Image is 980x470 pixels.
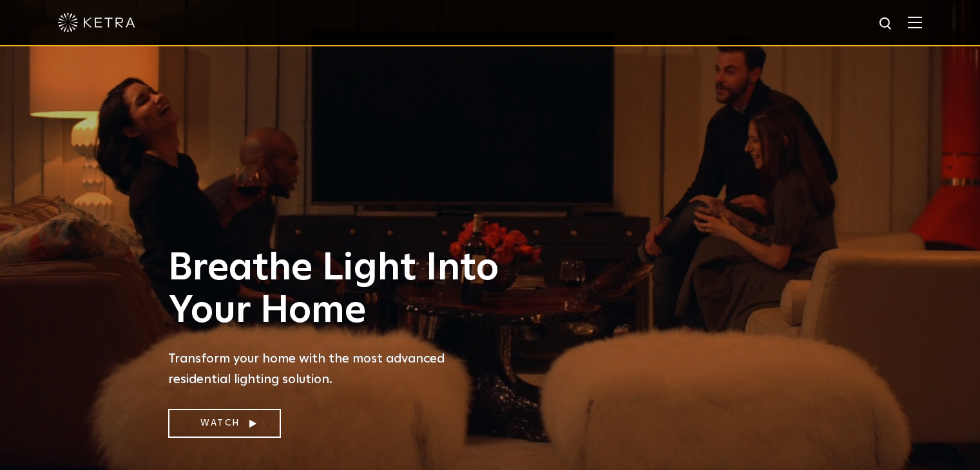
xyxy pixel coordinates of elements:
img: Hamburger%20Nav.svg [908,16,922,28]
a: Watch [168,409,281,438]
img: ketra-logo-2019-white [58,13,135,32]
h1: Breathe Light Into Your Home [168,247,510,332]
p: Transform your home with the most advanced residential lighting solution. [168,348,510,390]
img: search icon [878,16,894,32]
